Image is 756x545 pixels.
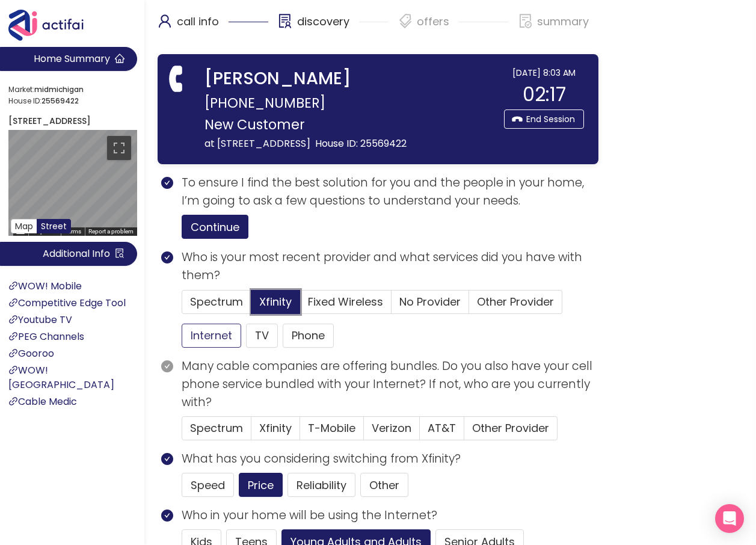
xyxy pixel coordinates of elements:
span: T-Mobile [308,420,355,436]
span: check-circle [161,251,173,263]
p: summary [537,12,589,31]
strong: [STREET_ADDRESS] [8,115,91,127]
button: End Session [504,109,584,129]
div: Map [8,130,137,236]
div: Open Intercom Messenger [715,504,744,533]
a: Report a problem [88,228,134,235]
span: House ID: 25569422 [315,137,407,150]
p: discovery [297,12,349,31]
span: Market: [8,84,134,96]
p: New Customer [204,114,498,135]
a: Gooroo [8,346,54,360]
span: Spectrum [190,294,243,309]
button: Internet [182,324,241,348]
span: link [8,281,18,291]
span: link [8,298,18,307]
strong: midmichigan [34,84,84,94]
p: offers [417,12,449,31]
span: solution [278,14,292,28]
button: Phone [283,324,334,348]
span: Other Provider [472,420,549,436]
span: Xfinity [259,294,292,309]
span: check-circle [161,360,173,372]
p: Who is your most recent provider and what services did you have with them? [182,248,598,285]
span: tags [398,14,413,28]
div: [DATE] 8:03 AM [504,66,584,79]
span: Xfinity [259,420,292,436]
span: [PHONE_NUMBER] [204,91,325,114]
button: Continue [182,215,248,239]
a: Youtube TV [8,313,72,327]
span: Map [15,220,33,232]
div: offers [398,12,508,42]
span: Street [41,220,67,232]
button: Price [239,473,283,497]
img: Actifai Logo [8,10,95,41]
span: link [8,315,18,324]
strong: [PERSON_NAME] [204,66,351,91]
button: TV [246,324,278,348]
p: Who in your home will be using the Internet? [182,507,598,525]
a: Terms [64,228,81,235]
span: House ID: [8,96,134,107]
span: Fixed Wireless [308,294,383,309]
p: call info [177,12,219,31]
div: call info [158,12,268,42]
span: check-circle [161,453,173,465]
div: 02:17 [504,79,584,109]
div: discovery [278,12,389,42]
button: Other [360,473,408,497]
span: link [8,331,18,341]
strong: 25569422 [41,96,79,106]
span: user [158,14,172,28]
span: check-circle [161,177,173,189]
button: Speed [182,473,234,497]
span: at [STREET_ADDRESS] [204,137,310,150]
p: What has you considering switching from Xfinity? [182,450,598,468]
span: check-circle [161,510,173,522]
a: Competitive Edge Tool [8,296,126,310]
span: Other Provider [477,294,554,309]
span: No Provider [399,294,461,309]
a: PEG Channels [8,330,84,343]
button: Toggle fullscreen view [107,136,131,160]
a: WOW! [GEOGRAPHIC_DATA] [8,363,114,392]
span: file-done [518,14,533,28]
a: Cable Medic [8,395,77,408]
p: Many cable companies are offering bundles. Do you also have your cell phone service bundled with ... [182,357,598,412]
p: To ensure I find the best solution for you and the people in your home, I’m going to ask a few qu... [182,174,598,210]
div: summary [518,12,589,42]
span: Verizon [372,420,411,436]
span: link [8,348,18,358]
span: phone [165,66,190,91]
button: Reliability [287,473,355,497]
div: Street View [8,130,137,236]
a: WOW! Mobile [8,279,82,293]
span: Spectrum [190,420,243,436]
span: AT&T [428,420,456,436]
span: link [8,365,18,375]
span: link [8,396,18,406]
